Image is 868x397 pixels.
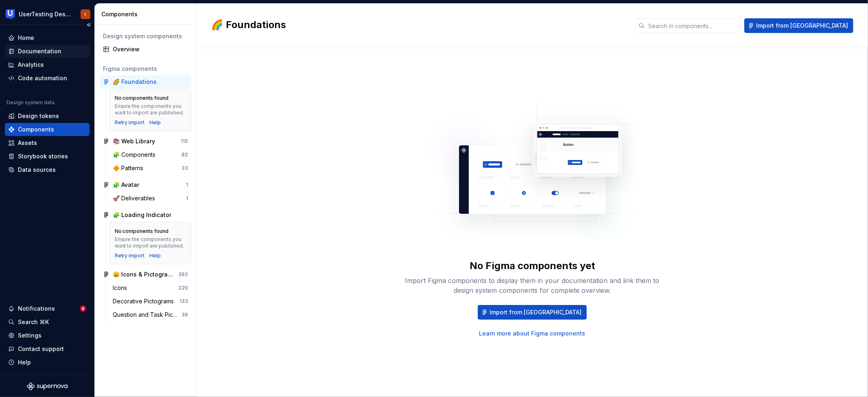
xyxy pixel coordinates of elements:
[109,148,191,161] a: 🧩 Components82
[18,305,55,313] div: Notifications
[181,138,188,145] div: 115
[211,18,625,31] h2: 🌈 Foundations
[5,150,90,163] a: Storybook stories
[100,208,191,222] a: 🧩 Loading Indicator
[744,18,853,33] button: Import from [GEOGRAPHIC_DATA]
[6,9,15,19] img: 41adf70f-fc1c-4662-8e2d-d2ab9c673b1b.png
[18,139,37,147] div: Assets
[181,165,188,171] div: 33
[756,22,848,30] span: Import from [GEOGRAPHIC_DATA]
[181,311,188,318] div: 39
[402,276,662,295] div: Import Figma components to display them in your documentation and link them to design system comp...
[113,151,159,159] div: 🧩 Components
[18,358,31,366] div: Help
[5,356,90,369] button: Help
[5,110,90,123] a: Design tokens
[103,65,188,73] div: Figma components
[186,195,188,202] div: 1
[5,342,90,355] button: Contact support
[150,252,161,259] a: Help
[100,178,191,191] a: 🧩 Avatar1
[18,152,68,160] div: Storybook stories
[18,331,42,340] div: Settings
[18,345,64,353] div: Contact support
[113,45,188,53] div: Overview
[470,259,595,272] div: No Figma components yet
[113,194,158,202] div: 🚀 Deliverables
[100,75,191,88] a: 🌈 Foundations
[150,119,161,126] a: Help
[109,281,191,294] a: Icons220
[109,295,191,308] a: Decorative Pictograms133
[2,5,93,23] button: UserTesting Design SystemI
[18,125,54,134] div: Components
[18,61,44,69] div: Analytics
[18,166,56,174] div: Data sources
[178,285,188,291] div: 220
[113,211,171,219] div: 🧩 Loading Indicator
[115,95,169,101] div: No components found
[113,164,146,172] div: 🔶 Patterns
[103,32,188,40] div: Design system components
[109,192,191,205] a: 🚀 Deliverables1
[83,19,94,31] button: Collapse sidebar
[5,163,90,176] a: Data sources
[109,162,191,175] a: 🔶 Patterns33
[18,318,49,326] div: Search ⌘K
[113,284,130,292] div: Icons
[178,271,188,278] div: 392
[101,10,193,18] div: Components
[645,18,741,33] input: Search in components...
[100,135,191,148] a: 📚 Web Library115
[80,305,86,312] span: 9
[490,308,582,316] span: Import from [GEOGRAPHIC_DATA]
[5,302,90,315] button: Notifications9
[100,268,191,281] a: 😄 Icons & Pictograms V2392
[179,298,188,305] div: 133
[113,311,181,319] div: Question and Task Pictograms
[18,34,34,42] div: Home
[85,11,86,18] div: I
[113,297,177,305] div: Decorative Pictograms
[27,382,68,390] svg: Supernova Logo
[19,10,71,18] div: UserTesting Design System
[5,31,90,44] a: Home
[5,123,90,136] a: Components
[115,103,186,116] div: Ensure the components you want to import are published.
[7,99,55,106] div: Design system data
[109,308,191,321] a: Question and Task Pictograms39
[113,137,155,145] div: 📚 Web Library
[5,45,90,58] a: Documentation
[478,305,587,320] button: Import from [GEOGRAPHIC_DATA]
[479,329,586,338] a: Learn more about Figma components
[115,228,169,235] div: No components found
[100,43,191,56] a: Overview
[18,112,59,120] div: Design tokens
[113,270,173,279] div: 😄 Icons & Pictograms V2
[113,78,157,86] div: 🌈 Foundations
[113,181,139,189] div: 🧩 Avatar
[115,252,145,259] button: Retry import
[115,119,145,126] button: Retry import
[115,236,186,249] div: Ensure the components you want to import are published.
[5,72,90,85] a: Code automation
[18,74,67,82] div: Code automation
[5,329,90,342] a: Settings
[18,47,61,55] div: Documentation
[5,58,90,71] a: Analytics
[186,182,188,188] div: 1
[5,136,90,149] a: Assets
[181,151,188,158] div: 82
[5,316,90,329] button: Search ⌘K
